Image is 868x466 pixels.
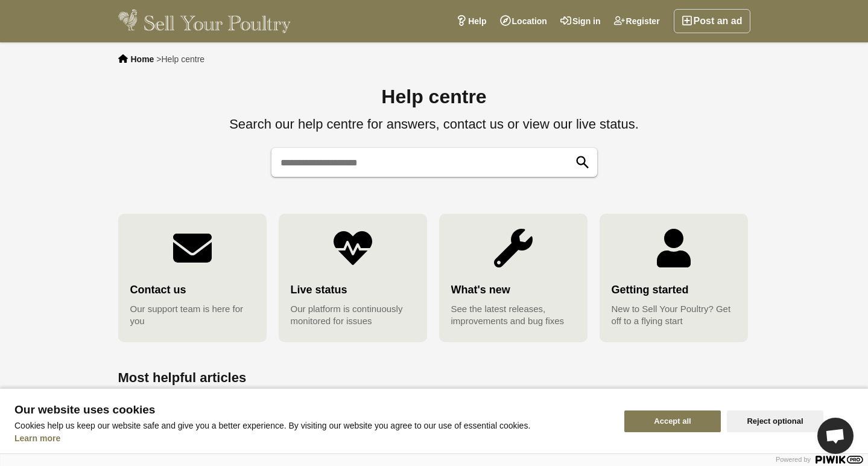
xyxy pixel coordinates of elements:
[14,433,60,443] a: Learn more
[14,404,610,416] span: Our website uses cookies
[118,85,750,108] h1: Help centre
[156,54,204,64] li: >
[118,214,267,342] a: Contact us Our support team is here for you
[118,9,291,33] img: Sell Your Poultry
[449,9,493,33] a: Help
[494,229,533,267] img: What's new
[161,54,204,64] span: Help centre
[118,117,750,132] h2: Search our help centre for answers, contact us or view our live status.
[600,214,748,342] a: Getting started New to Sell Your Poultry? Get off to a flying start
[657,229,691,267] img: Getting started
[451,303,575,327] span: See the latest releases, improvements and bug fixes
[130,283,255,296] strong: Contact us
[14,421,610,430] p: Cookies help us keep our website safe and give you a better experience. By visiting our website y...
[173,229,212,267] img: Contact us
[493,9,554,33] a: Location
[607,9,667,33] a: Register
[130,303,255,327] span: Our support team is here for you
[817,418,854,454] a: Open chat
[569,149,596,176] button: Search
[291,303,415,327] span: Our platform is continuously monitored for issues
[612,303,736,327] span: New to Sell Your Poultry? Get off to a flying start
[334,229,372,267] img: Live status
[727,410,823,432] button: Reject optional
[439,214,588,342] a: What's new See the latest releases, improvements and bug fixes
[279,214,427,342] a: Live status Our platform is continuously monitored for issues
[118,370,750,386] h2: Most helpful articles
[291,283,415,296] strong: Live status
[612,283,736,296] strong: Getting started
[776,456,811,463] span: Powered by
[451,283,575,296] strong: What's new
[554,9,607,33] a: Sign in
[624,410,721,432] button: Accept all
[131,54,154,64] a: Home
[674,9,750,33] a: Post an ad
